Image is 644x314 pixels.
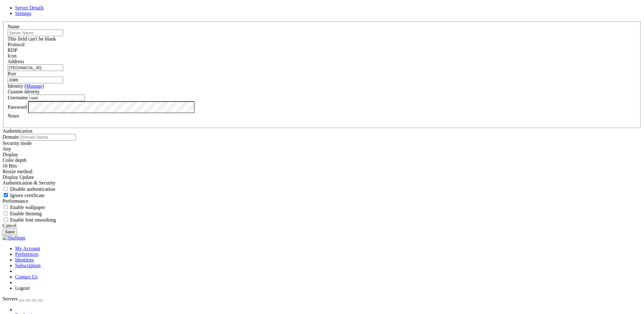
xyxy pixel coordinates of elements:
[3,217,56,223] label: If set to true, text will be rendered with smooth edges. Text over RDP is rendered with rough edg...
[25,83,44,89] span: ( )
[10,186,55,192] span: Disable authentication
[4,193,8,197] input: Ignore certificate
[3,223,641,229] div: Cancel
[3,152,18,157] label: Display
[10,193,45,198] span: Ignore certificate
[3,229,17,235] button: Save
[3,180,56,185] label: Authentication & Security
[15,274,38,279] a: Contact Us
[3,163,17,168] span: 16 Bits
[8,47,17,53] span: RDP
[8,83,44,89] label: Identity
[4,205,8,209] input: Enable wallpaper
[8,30,63,36] input: Server Name
[8,89,40,94] i: Custom Identity
[8,77,63,83] input: Port Number
[3,140,32,146] label: Security mode
[3,174,34,180] span: Display Update
[15,257,34,262] a: Identities
[8,47,636,53] div: RDP
[15,251,39,257] a: Preferences
[3,235,25,241] img: Shellngn
[8,113,19,118] label: Notes
[3,193,45,198] label: If set to true, the certificate returned by the server will be ignored, even if that certificate ...
[3,198,28,204] label: Performance
[3,186,55,192] label: If set to true, authentication will be disabled. Note that this refers to authentication that tak...
[4,187,8,191] input: Disable authentication
[8,42,25,47] label: Protocol
[15,246,40,251] a: My Account
[3,296,18,301] span: Servers
[26,83,42,89] a: Manage
[8,95,28,100] label: Username
[15,285,30,291] a: Logout
[3,146,11,151] span: Any
[15,263,41,268] a: Subscription
[3,211,42,216] label: If set to true, enables use of theming of windows and controls.
[15,11,31,16] a: Settings
[3,146,641,152] div: Any
[8,24,19,29] label: Name
[8,89,636,95] div: Custom Identity
[10,205,45,210] span: Enable wallpaper
[20,134,76,140] input: Domain Name
[3,296,43,301] a: Servers
[3,128,32,134] label: Authentication
[8,59,24,64] label: Address
[4,211,8,215] input: Enable theming
[8,71,16,76] label: Port
[10,211,42,216] span: Enable theming
[3,134,19,140] label: Domain
[3,174,641,180] div: Display Update
[3,163,641,169] div: 16 Bits
[3,169,32,174] label: Display Update channel added with RDP 8.1 to signal the server when the client display size has c...
[4,218,8,222] input: Enable font smoothing
[3,157,26,163] label: The color depth to request, in bits-per-pixel.
[3,205,45,210] label: If set to true, enables rendering of the desktop wallpaper. By default, wallpaper will be disable...
[8,104,27,109] label: Password
[8,36,636,42] div: This field can't be blank
[29,95,85,101] input: Login Username
[15,5,44,10] a: Server Details
[10,217,56,223] span: Enable font smoothing
[8,53,16,58] label: Icon
[8,64,63,71] input: Host Name or IP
